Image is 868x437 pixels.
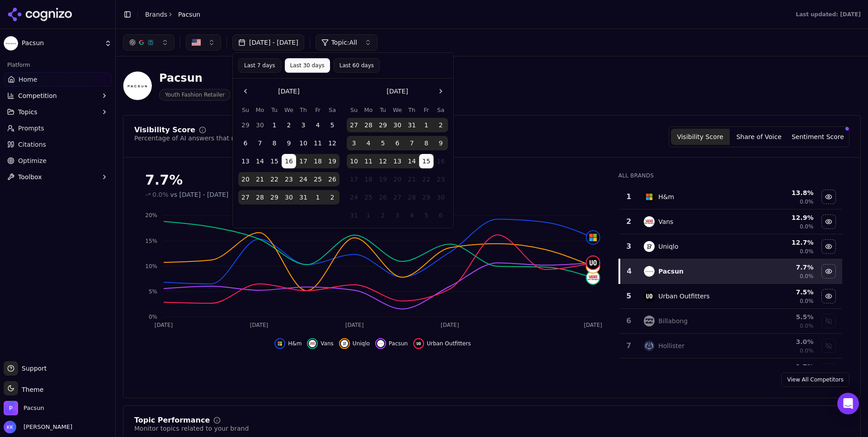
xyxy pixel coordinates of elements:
span: 0.0% [152,190,169,199]
button: Thursday, July 31st, 2025, selected [296,190,311,205]
div: Pacsun [159,71,231,85]
th: Saturday [325,106,340,114]
span: Theme [18,386,43,393]
button: Wednesday, July 23rd, 2025, selected [282,172,296,186]
button: Show brandy melville data [821,363,836,378]
button: Saturday, July 19th, 2025, selected [325,154,340,168]
tr: 1.7%Show brandy melville data [619,358,842,383]
button: Friday, July 11th, 2025 [311,136,325,150]
tr: 6billabongBillabong5.5%0.0%Show billabong data [619,309,842,334]
div: 5 [623,291,635,302]
button: Hide uniqlo data [339,338,370,349]
span: Topics [18,107,38,116]
button: Monday, August 11th, 2025, selected [361,154,376,168]
img: uniqlo [341,340,348,347]
button: Thursday, August 14th, 2025, selected [405,154,419,168]
button: Hide pacsun data [375,338,408,349]
span: Pacsun [389,340,408,347]
span: 0.0% [800,223,814,230]
span: Pacsun [22,39,101,47]
button: Monday, July 14th, 2025 [253,154,267,168]
button: Hide vans data [307,338,334,349]
th: Friday [419,106,434,114]
a: View All Competitors [781,372,849,387]
tspan: [DATE] [584,322,602,328]
div: 13.8 % [755,188,813,197]
tspan: [DATE] [345,322,364,328]
div: Topic Performance [134,417,210,424]
button: Last 7 days [238,58,281,73]
span: Pacsun [24,404,44,412]
div: 3.0 % [755,337,813,346]
tspan: [DATE] [155,322,173,328]
button: Monday, June 30th, 2025 [253,118,267,132]
span: 0.0% [800,273,814,280]
div: 7 [623,340,635,351]
span: Pacsun [178,10,200,19]
tr: 4pacsunPacsun7.7%0.0%Hide pacsun data [619,259,842,284]
a: Citations [4,137,112,152]
tspan: [DATE] [441,322,459,328]
button: Thursday, July 10th, 2025 [296,136,311,150]
a: Optimize [4,153,112,168]
th: Wednesday [282,106,296,114]
th: Tuesday [376,106,390,114]
a: Prompts [4,121,112,135]
button: Today, Friday, August 15th, 2025, selected [419,154,434,168]
div: 7.5 % [755,288,813,297]
div: Last updated: [DATE] [796,11,861,18]
img: billabong [644,316,655,326]
div: Hollister [658,341,684,350]
tr: 3uniqloUniqlo12.7%0.0%Hide uniqlo data [619,234,842,259]
div: 7.7% [145,172,600,188]
button: Hide urban outfitters data [821,289,836,303]
img: vans [309,340,316,347]
div: Billabong [658,316,688,325]
button: Sentiment Score [788,129,847,145]
button: Wednesday, August 6th, 2025, selected [390,136,405,150]
button: Topics [4,105,112,119]
span: Citations [18,140,46,149]
div: 3 [623,241,635,252]
button: Saturday, August 2nd, 2025, selected [325,190,340,205]
img: Pacsun [4,401,18,415]
button: Sunday, July 20th, 2025, selected [238,172,253,186]
img: vans [644,216,655,227]
span: Optimize [18,156,47,165]
span: 0.0% [800,198,814,205]
button: Hide h&m data [821,190,836,204]
button: Open user button [4,421,72,433]
button: Thursday, July 17th, 2025, selected [296,154,311,168]
button: Tuesday, July 8th, 2025 [267,136,282,150]
img: uniqlo [587,260,599,273]
button: Wednesday, July 30th, 2025, selected [282,190,296,205]
button: Thursday, July 3rd, 2025 [296,118,311,132]
span: 0.0% [800,298,814,305]
div: 7.7 % [755,263,813,272]
a: Home [4,72,112,87]
button: Competition [4,88,112,103]
img: Katrina Katona [4,421,16,433]
th: Wednesday [390,106,405,114]
button: Friday, July 25th, 2025, selected [311,172,325,186]
tspan: 5% [149,288,157,295]
div: Vans [658,217,673,226]
button: Go to the Previous Month [238,84,253,98]
button: Toolbox [4,170,112,184]
div: Uniqlo [658,242,678,251]
img: Pacsun [123,71,152,100]
span: Vans [321,340,334,347]
button: Thursday, July 24th, 2025, selected [296,172,311,186]
tspan: [DATE] [250,322,269,328]
button: Last 60 days [334,58,380,73]
button: Show hollister data [821,339,836,353]
button: Monday, July 7th, 2025 [253,136,267,150]
div: Visibility Score [134,126,195,134]
button: Sunday, July 6th, 2025 [238,136,253,150]
nav: breadcrumb [145,10,200,19]
span: Support [18,364,47,373]
button: Saturday, July 12th, 2025 [325,136,340,150]
img: urban outfitters [415,340,422,347]
button: Monday, July 28th, 2025, selected [253,190,267,205]
button: Visibility Score [671,129,730,145]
